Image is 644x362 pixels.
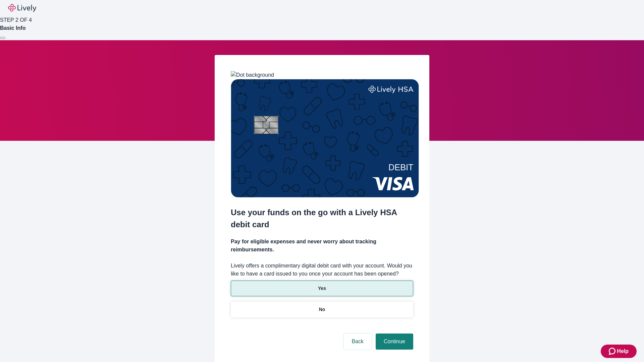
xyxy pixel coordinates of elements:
[231,238,413,254] h4: Pay for eligible expenses and never worry about tracking reimbursements.
[376,334,413,350] button: Continue
[8,4,36,12] img: Lively
[609,347,617,355] svg: Zendesk support icon
[231,302,413,317] button: No
[318,285,326,292] p: Yes
[319,306,325,313] p: No
[231,206,413,231] h2: Use your funds on the go with a Lively HSA debit card
[617,347,629,355] span: Help
[231,71,274,79] img: Dot background
[231,79,419,197] img: Debit card
[601,345,637,358] button: Zendesk support iconHelp
[343,334,372,350] button: Back
[231,281,413,296] button: Yes
[231,262,413,278] label: Lively offers a complimentary digital debit card with your account. Would you like to have a card...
